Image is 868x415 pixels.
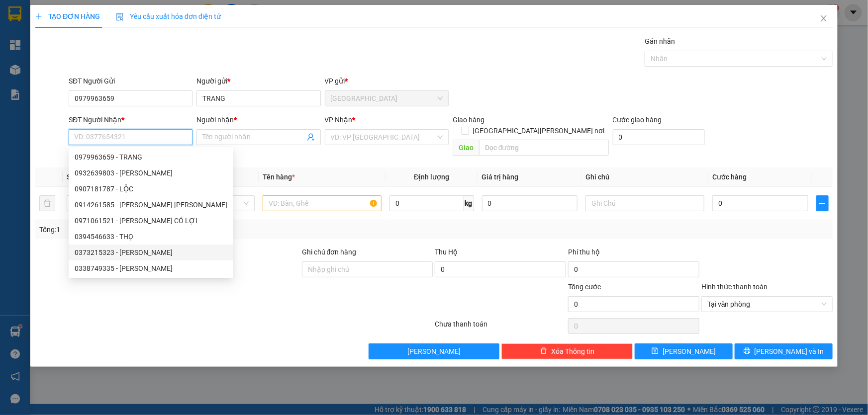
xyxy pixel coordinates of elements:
[331,91,443,106] span: Sài Gòn
[75,215,227,226] div: 0971061521 - [PERSON_NAME] CÓ LỢI
[635,343,733,359] button: save[PERSON_NAME]
[581,167,708,187] th: Ghi chú
[712,173,747,181] span: Cước hàng
[652,347,659,355] span: save
[414,173,449,181] span: Định lượng
[453,140,479,156] span: Giao
[469,125,609,136] span: [GEOGRAPHIC_DATA][PERSON_NAME] nơi
[75,167,227,178] div: 0932639803 - [PERSON_NAME]
[35,12,100,20] span: TẠO ĐƠN HÀNG
[39,224,335,235] div: Tổng: 1
[69,181,233,197] div: 0907181787 - LỘC
[116,12,221,20] span: Yêu cầu xuất hóa đơn điện tử
[434,319,568,336] div: Chưa thanh toán
[67,173,75,181] span: SL
[75,183,227,194] div: 0907181787 - LỘC
[69,114,193,125] div: SĐT Người Nhận
[479,140,609,156] input: Dọc đường
[735,343,833,359] button: printer[PERSON_NAME] và In
[69,260,233,276] div: 0338749335 - Châu
[369,343,500,359] button: [PERSON_NAME]
[39,195,55,211] button: delete
[744,347,751,355] span: printer
[501,343,633,359] button: deleteXóa Thông tin
[302,248,357,256] label: Ghi chú đơn hàng
[69,76,193,86] div: SĐT Người Gửi
[816,195,829,211] button: plus
[307,133,315,141] span: user-add
[568,247,699,261] div: Phí thu hộ
[817,199,828,207] span: plus
[407,346,461,357] span: [PERSON_NAME]
[663,346,716,357] span: [PERSON_NAME]
[196,76,320,86] div: Người gửi
[820,14,828,22] span: close
[302,261,433,277] input: Ghi chú đơn hàng
[75,263,227,274] div: 0338749335 - [PERSON_NAME]
[325,76,449,86] div: VP gửi
[585,195,704,211] input: Ghi Chú
[453,116,484,124] span: Giao hàng
[540,347,547,355] span: delete
[435,248,458,256] span: Thu Hộ
[645,37,675,45] label: Gán nhãn
[613,129,705,145] input: Cước giao hàng
[69,149,233,165] div: 0979963659 - TRANG
[263,195,382,211] input: VD: Bàn, Ghế
[5,71,221,97] div: [GEOGRAPHIC_DATA]
[551,346,594,357] span: Xóa Thông tin
[75,247,227,258] div: 0373215323 - [PERSON_NAME]
[325,116,353,124] span: VP Nhận
[568,283,601,291] span: Tổng cước
[69,245,233,260] div: 0373215323 - HUY
[75,199,227,210] div: 0914261585 - [PERSON_NAME] [PERSON_NAME]
[613,116,662,124] label: Cước giao hàng
[263,173,295,181] span: Tên hàng
[701,283,768,291] label: Hình thức thanh toán
[810,5,838,33] button: Close
[75,231,227,242] div: 0394546633 - THỌ
[69,229,233,245] div: 0394546633 - THỌ
[69,165,233,181] div: 0932639803 - BÍCH CHI
[482,173,519,181] span: Giá trị hàng
[707,297,827,312] span: Tại văn phòng
[116,13,124,21] img: icon
[75,152,227,163] div: 0979963659 - TRANG
[196,114,320,125] div: Người nhận
[482,195,578,211] input: 0
[69,213,233,229] div: 0971061521 - LẨU BÒ CÓ LỢI
[464,195,474,211] span: kg
[755,346,824,357] span: [PERSON_NAME] và In
[69,197,233,213] div: 0914261585 - LẨU BÒ MƯỜI XUÂN
[35,13,42,20] span: plus
[46,47,181,65] text: SGTLT1410250011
